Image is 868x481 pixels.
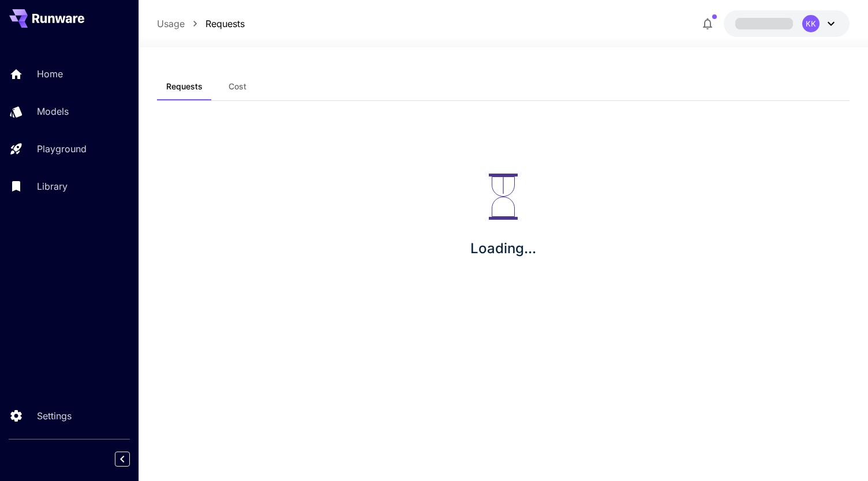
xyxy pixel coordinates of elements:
[37,179,68,193] p: Library
[470,238,536,259] p: Loading...
[166,81,203,92] span: Requests
[724,10,850,37] button: KK
[229,81,246,92] span: Cost
[205,17,245,31] a: Requests
[37,142,87,156] p: Playground
[37,104,69,118] p: Models
[115,452,130,467] button: Collapse sidebar
[37,409,72,423] p: Settings
[157,17,185,31] a: Usage
[802,15,820,32] div: KK
[124,449,139,469] div: Collapse sidebar
[37,67,63,81] p: Home
[157,17,245,31] nav: breadcrumb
